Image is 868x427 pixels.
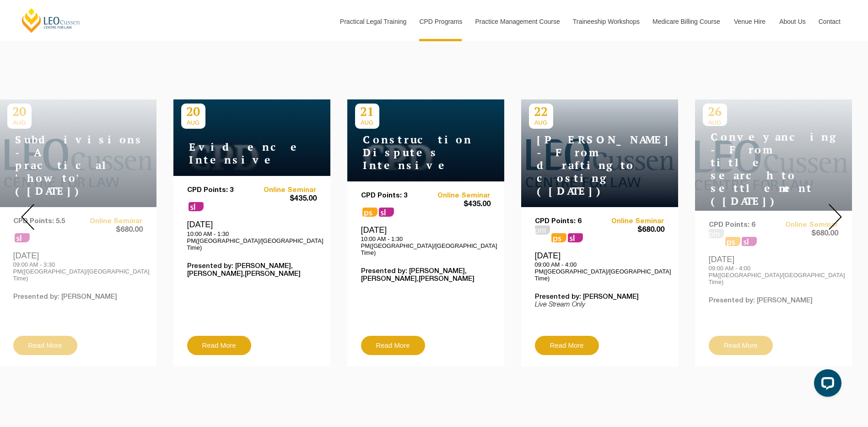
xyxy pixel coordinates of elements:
a: Read More [187,336,251,355]
img: Prev [21,204,34,230]
span: ps [551,233,566,242]
div: [DATE] [187,219,317,251]
span: AUG [181,119,205,126]
a: Traineeship Workshops [566,2,646,41]
span: sl [189,202,204,211]
p: 10:00 AM - 1:30 PM([GEOGRAPHIC_DATA]/[GEOGRAPHIC_DATA] Time) [361,235,491,256]
iframe: LiveChat chat widget [807,366,845,404]
span: $680.00 [599,225,664,235]
a: Online Seminar [599,218,664,225]
p: CPD Points: 3 [361,192,426,200]
a: [PERSON_NAME] Centre for Law [21,7,81,33]
span: ps [362,208,377,217]
a: CPD Programs [412,2,468,41]
a: Medicare Billing Course [646,2,727,41]
p: 10:00 AM - 1:30 PM([GEOGRAPHIC_DATA]/[GEOGRAPHIC_DATA] Time) [187,230,317,251]
span: $435.00 [426,200,491,209]
p: Presented by: [PERSON_NAME],[PERSON_NAME],[PERSON_NAME] [361,268,491,283]
span: sl [568,233,583,242]
p: CPD Points: 3 [187,186,252,194]
p: Presented by: [PERSON_NAME],[PERSON_NAME],[PERSON_NAME] [187,263,317,278]
a: Practice Management Course [469,2,566,41]
a: Online Seminar [426,192,491,200]
h4: Evidence Intensive [181,141,296,166]
div: [DATE] [535,251,664,282]
a: About Us [772,2,812,41]
p: 22 [529,104,553,119]
img: Next [829,204,842,230]
a: Venue Hire [727,2,772,41]
a: Online Seminar [252,186,317,194]
span: AUG [529,119,553,126]
a: Read More [361,336,425,355]
p: 09:00 AM - 4:00 PM([GEOGRAPHIC_DATA]/[GEOGRAPHIC_DATA] Time) [535,261,664,282]
span: pm [535,225,550,235]
h4: Construction Disputes Intensive [355,133,469,172]
span: sl [379,208,394,217]
p: Live Stream Only [535,301,664,309]
span: $435.00 [252,194,317,204]
p: Presented by: [PERSON_NAME] [535,293,664,301]
a: Contact [812,2,847,41]
h4: [PERSON_NAME] - From drafting to costing ([DATE]) [529,133,643,197]
span: AUG [355,119,379,126]
div: [DATE] [361,225,491,256]
p: 21 [355,104,379,119]
a: Read More [535,336,599,355]
p: CPD Points: 6 [535,218,600,225]
p: 20 [181,104,205,119]
a: Practical Legal Training [333,2,413,41]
